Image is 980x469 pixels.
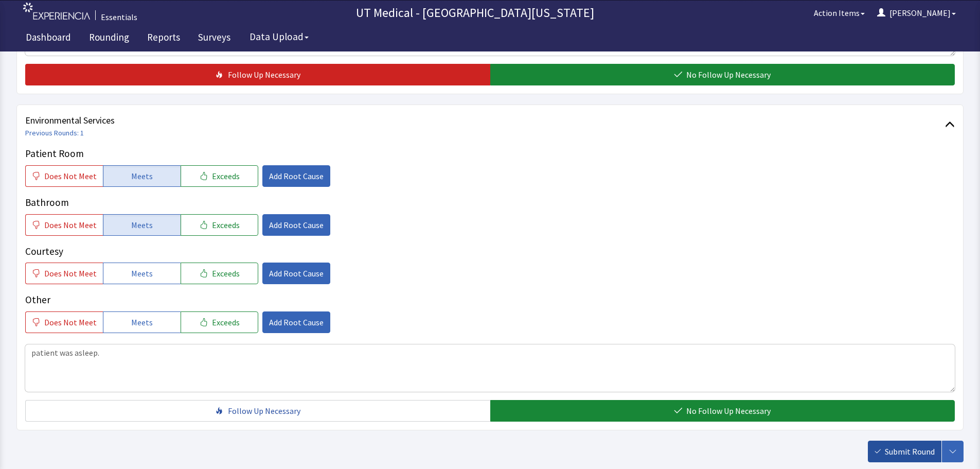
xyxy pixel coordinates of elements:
button: Submit Round [868,441,941,462]
a: Surveys [190,26,238,51]
button: Add Root Cause [262,165,330,187]
button: Add Root Cause [262,263,330,284]
span: Does Not Meet [44,219,97,231]
span: Submit Round [885,445,935,458]
span: Add Root Cause [269,170,324,182]
button: Does Not Meet [25,263,103,284]
button: No Follow Up Necessary [490,64,955,85]
a: Rounding [81,26,137,51]
button: Follow Up Necessary [25,400,490,422]
p: Patient Room [25,146,955,161]
p: Courtesy [25,244,955,259]
button: No Follow Up Necessary [490,400,955,422]
button: Meets [103,263,181,284]
button: Does Not Meet [25,214,103,236]
button: [PERSON_NAME] [871,3,962,23]
span: Meets [131,316,153,328]
button: Meets [103,311,181,333]
span: No Follow Up Necessary [686,68,771,81]
button: Action Items [808,3,871,23]
span: Does Not Meet [44,170,97,182]
p: Other [25,292,955,307]
span: Environmental Services [25,113,945,128]
button: Meets [103,214,181,236]
span: Follow Up Necessary [228,405,300,417]
span: Exceeds [212,316,240,328]
span: Exceeds [212,170,240,182]
button: Follow Up Necessary [25,64,490,85]
button: Does Not Meet [25,165,103,187]
span: No Follow Up Necessary [686,405,771,417]
span: Meets [131,219,153,231]
div: Essentials [101,11,137,23]
button: Exceeds [181,311,258,333]
img: experiencia_logo.png [23,3,90,20]
a: Dashboard [18,26,79,51]
span: Follow Up Necessary [228,68,300,81]
button: Exceeds [181,214,258,236]
span: Meets [131,170,153,182]
span: Add Root Cause [269,219,324,231]
span: Add Root Cause [269,267,324,280]
button: Meets [103,165,181,187]
span: Does Not Meet [44,267,97,280]
button: Add Root Cause [262,311,330,333]
a: Previous Rounds: 1 [25,128,84,137]
button: Data Upload [243,27,315,46]
span: Meets [131,267,153,280]
a: Reports [139,26,188,51]
span: Add Root Cause [269,316,324,328]
span: Exceeds [212,267,240,280]
button: Does Not Meet [25,311,103,333]
span: Does Not Meet [44,316,97,328]
span: Exceeds [212,219,240,231]
button: Add Root Cause [262,214,330,236]
button: Exceeds [181,165,258,187]
p: UT Medical - [GEOGRAPHIC_DATA][US_STATE] [142,5,808,21]
p: Bathroom [25,195,955,210]
button: Exceeds [181,263,258,284]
